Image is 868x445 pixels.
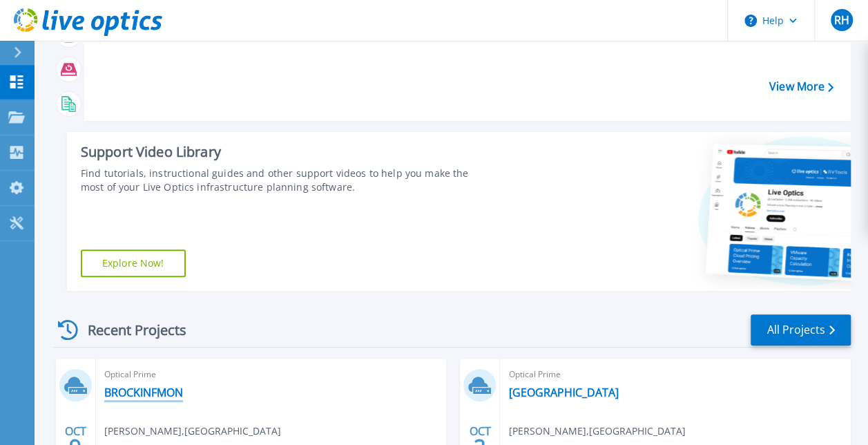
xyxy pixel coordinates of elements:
[53,313,205,347] div: Recent Projects
[81,249,186,277] a: Explore Now!
[104,386,183,399] a: BROCKINFMON
[833,15,849,26] span: RH
[81,143,488,161] div: Support Video Library
[104,424,281,439] span: [PERSON_NAME] , [GEOGRAPHIC_DATA]
[508,367,842,382] span: Optical Prime
[104,367,438,382] span: Optical Prime
[508,424,685,439] span: [PERSON_NAME] , [GEOGRAPHIC_DATA]
[751,314,851,345] a: All Projects
[508,386,618,399] a: [GEOGRAPHIC_DATA]
[769,80,833,93] a: View More
[81,167,488,194] div: Find tutorials, instructional guides and other support videos to help you make the most of your L...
